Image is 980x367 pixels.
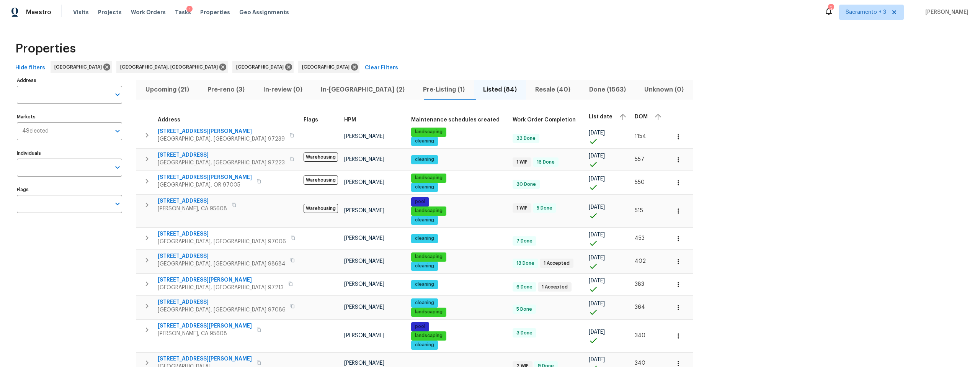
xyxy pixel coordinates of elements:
[412,184,437,190] span: cleaning
[344,236,384,241] span: [PERSON_NAME]
[158,284,284,292] span: [GEOGRAPHIC_DATA], [GEOGRAPHIC_DATA] 97213
[158,197,227,205] span: [STREET_ADDRESS]
[158,230,286,238] span: [STREET_ADDRESS]
[589,205,605,210] span: [DATE]
[239,8,289,16] span: Geo Assignments
[589,329,605,335] span: [DATE]
[17,151,122,156] label: Individuals
[513,159,531,165] span: 1 WIP
[412,208,446,214] span: landscaping
[175,10,191,15] span: Tasks
[513,135,539,142] span: 33 Done
[158,298,286,306] span: [STREET_ADDRESS]
[12,61,48,75] button: Hide filters
[298,61,359,73] div: [GEOGRAPHIC_DATA]
[26,8,51,16] span: Maestro
[158,330,252,338] span: [PERSON_NAME], CA 95608
[365,63,398,73] span: Clear Filters
[635,134,646,139] span: 1154
[412,198,428,205] span: pool
[531,84,575,95] span: Resale (40)
[589,114,612,120] span: List date
[922,8,969,16] span: [PERSON_NAME]
[412,129,446,135] span: landscaping
[412,235,437,242] span: cleaning
[158,322,252,330] span: [STREET_ADDRESS][PERSON_NAME]
[316,84,409,95] span: In-[GEOGRAPHIC_DATA] (2)
[158,260,286,268] span: [GEOGRAPHIC_DATA], [GEOGRAPHIC_DATA] 98684
[534,205,555,211] span: 5 Done
[344,180,384,185] span: [PERSON_NAME]
[412,217,437,223] span: cleaning
[200,8,230,16] span: Properties
[635,282,644,287] span: 383
[513,205,531,211] span: 1 WIP
[344,333,384,338] span: [PERSON_NAME]
[635,259,646,264] span: 402
[589,255,605,261] span: [DATE]
[412,300,437,306] span: cleaning
[17,78,122,83] label: Address
[344,208,384,213] span: [PERSON_NAME]
[412,175,446,181] span: landscaping
[344,134,384,139] span: [PERSON_NAME]
[513,117,576,123] span: Work Order Completion
[635,360,645,366] span: 340
[344,360,384,366] span: [PERSON_NAME]
[479,84,521,95] span: Listed (84)
[513,330,536,336] span: 3 Done
[846,8,886,16] span: Sacramento + 3
[589,130,605,136] span: [DATE]
[112,89,123,100] button: Open
[304,175,338,185] span: Warehousing
[131,8,166,16] span: Work Orders
[513,238,536,244] span: 7 Done
[539,284,571,290] span: 1 Accepted
[158,151,285,159] span: [STREET_ADDRESS]
[344,117,356,123] span: HPM
[304,204,338,213] span: Warehousing
[112,162,123,173] button: Open
[513,284,536,290] span: 6 Done
[589,357,605,362] span: [DATE]
[141,84,194,95] span: Upcoming (21)
[158,128,285,135] span: [STREET_ADDRESS][PERSON_NAME]
[158,181,252,189] span: [GEOGRAPHIC_DATA], OR 97005
[258,84,307,95] span: In-review (0)
[158,174,252,181] span: [STREET_ADDRESS][PERSON_NAME]
[411,117,500,123] span: Maintenance schedules created
[541,260,573,267] span: 1 Accepted
[635,208,643,213] span: 515
[73,8,89,16] span: Visits
[412,156,437,163] span: cleaning
[635,180,645,185] span: 550
[635,305,645,310] span: 364
[120,63,221,71] span: [GEOGRAPHIC_DATA], [GEOGRAPHIC_DATA]
[635,114,648,120] span: DOM
[186,6,193,13] div: 1
[158,276,284,284] span: [STREET_ADDRESS][PERSON_NAME]
[585,84,630,95] span: Done (1563)
[412,138,437,144] span: cleaning
[828,5,833,12] div: 5
[51,61,112,73] div: [GEOGRAPHIC_DATA]
[589,153,605,159] span: [DATE]
[304,152,338,162] span: Warehousing
[158,205,227,213] span: [PERSON_NAME], CA 95608
[302,63,353,71] span: [GEOGRAPHIC_DATA]
[412,323,428,330] span: pool
[513,260,537,267] span: 13 Done
[98,8,122,16] span: Projects
[304,117,318,123] span: Flags
[513,181,539,188] span: 30 Done
[15,45,76,52] span: Properties
[203,84,249,95] span: Pre-reno (3)
[589,301,605,306] span: [DATE]
[344,305,384,310] span: [PERSON_NAME]
[412,333,446,339] span: landscaping
[412,342,437,348] span: cleaning
[589,176,605,182] span: [DATE]
[22,128,49,134] span: 4 Selected
[112,126,123,136] button: Open
[158,135,285,143] span: [GEOGRAPHIC_DATA], [GEOGRAPHIC_DATA] 97239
